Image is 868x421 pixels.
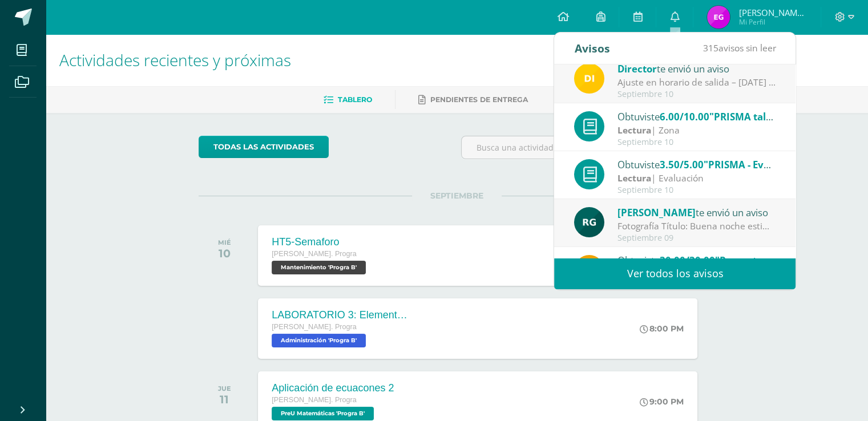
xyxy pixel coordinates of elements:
div: Septiembre 10 [617,90,776,99]
img: 24ef3269677dd7dd963c57b86ff4a022.png [574,207,604,237]
span: [PERSON_NAME]. Progra [272,323,356,331]
div: Ajuste en horario de salida – 12 de septiembre : Estimados Padres de Familia, Debido a las activi... [617,76,776,89]
span: 30.00/30.00 [660,254,715,267]
span: Pendientes de entrega [430,95,528,104]
span: PreU Matemáticas 'Progra B' [272,407,374,420]
div: Obtuviste en [617,109,776,124]
input: Busca una actividad próxima aquí... [462,136,714,159]
a: todas las Actividades [199,136,329,158]
span: [PERSON_NAME] [617,206,696,219]
span: "Presentación final" [715,254,811,267]
span: Tablero [338,95,372,104]
strong: Lectura [617,124,651,136]
strong: Lectura [617,172,651,184]
div: Septiembre 10 [617,185,776,195]
span: Administración 'Progra B' [272,334,366,347]
div: | Zona [617,124,776,137]
a: Pendientes de entrega [418,91,528,109]
div: | Evaluación [617,172,776,185]
div: 11 [218,392,231,406]
img: 20561ef50663017ad790e50a505bc7da.png [707,6,730,29]
span: [PERSON_NAME]. Progra [272,250,356,258]
span: SEPTIEMBRE [412,191,502,201]
span: Mantenimiento 'Progra B' [272,261,366,274]
span: [PERSON_NAME] de [PERSON_NAME] [738,7,807,18]
span: "PRISMA taller 11" [709,110,797,123]
div: Fotografía Título: Buena noche estimados estudiantes, espero que se encuentren bien. Les recuerdo... [617,220,776,233]
div: te envió un aviso [617,61,776,76]
span: Mi Perfil [738,17,807,27]
span: [PERSON_NAME]. Progra [272,396,356,404]
div: Obtuviste en [617,253,776,268]
a: Tablero [324,91,372,109]
div: te envió un aviso [617,205,776,220]
div: Aplicación de ecuacones 2 [272,382,394,394]
div: 8:00 PM [640,323,684,334]
div: Septiembre 09 [617,233,776,243]
div: 9:00 PM [640,396,684,407]
div: MIÉ [218,238,231,246]
span: 315 [703,42,718,54]
span: 6.00/10.00 [660,110,709,123]
div: Septiembre 10 [617,137,776,147]
span: "PRISMA - Evaluación" [704,158,809,171]
span: avisos sin leer [703,42,776,54]
div: JUE [218,384,231,392]
div: Obtuviste en [617,157,776,172]
div: HT5-Semaforo [272,236,369,248]
span: 3.50/5.00 [660,158,704,171]
a: Ver todos los avisos [554,258,796,289]
div: LABORATORIO 3: Elementos del aprendizaje. [272,309,409,321]
div: Avisos [574,33,609,64]
img: f0b35651ae50ff9c693c4cbd3f40c4bb.png [574,63,604,94]
span: Director [617,62,657,75]
span: Actividades recientes y próximas [59,49,291,71]
div: 10 [218,246,231,260]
